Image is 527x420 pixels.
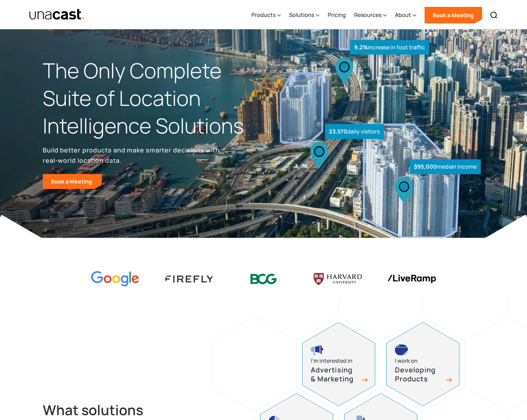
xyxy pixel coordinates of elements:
[311,344,324,356] img: advertising and marketing icon
[325,124,384,139] div: daily visitors
[251,11,276,19] div: Products
[311,356,352,366] div: I’m interested in
[289,1,319,29] div: Solutions
[388,275,436,283] img: liveramp logo
[350,40,429,55] div: increase in foot traffic
[165,276,213,282] img: Firefly Advertising logo
[43,174,102,189] a: Book a Meeting
[91,271,139,287] img: Google logo Color
[43,57,263,139] h1: The Only Complete Suite of Location Intelligence Solutions
[386,322,459,406] a: developing products iconI work onDeveloping Products
[395,344,408,356] img: developing products icon
[410,159,481,174] div: median income
[314,271,362,287] img: Harvard U logo
[311,366,359,384] h3: Advertising & Marketing
[490,11,498,19] img: Search icon
[302,322,375,406] a: advertising and marketing iconI’m interested inAdvertising & Marketing
[395,1,416,29] div: About
[29,9,85,21] a: home
[289,11,314,19] div: Solutions
[354,1,387,29] div: Resources
[354,11,381,19] div: Resources
[425,7,482,23] a: Book a Meeting
[395,11,411,19] div: About
[239,269,288,289] img: BCG logo
[395,366,443,384] h3: Developing Products
[251,1,281,29] div: Products
[354,43,368,51] strong: 9.2%
[395,356,418,366] div: I work on
[414,163,437,170] strong: $95,000
[329,128,347,135] strong: 23,570
[328,1,346,29] a: Pricing
[29,9,85,21] img: Unacast text logo
[43,145,222,166] p: Build better products and make smarter decisions with real-world location data.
